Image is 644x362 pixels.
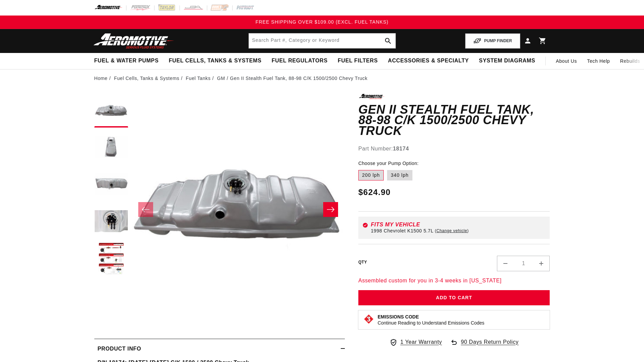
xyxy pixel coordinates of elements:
summary: Fuel Filters [333,53,383,69]
a: About Us [551,53,582,69]
button: Load image 5 in gallery view [94,242,128,276]
span: Fuel Cells, Tanks & Systems [169,57,261,64]
span: About Us [556,58,577,64]
a: 90 Days Return Policy [450,338,519,353]
h2: Product Info [98,344,141,353]
span: Tech Help [587,57,610,65]
summary: Accessories & Specialty [383,53,474,69]
span: 1 Year Warranty [400,338,442,346]
button: Load image 1 in gallery view [94,94,128,128]
input: Search by Part Number, Category or Keyword [249,33,396,48]
button: Slide left [138,202,153,217]
span: Rebuilds [620,57,640,65]
img: Aeromotive [92,33,176,49]
a: Home [94,75,108,82]
h1: Gen II Stealth Fuel Tank, 88-98 C/K 1500/2500 Chevy Truck [358,104,550,136]
button: Emissions CodeContinue Reading to Understand Emissions Codes [378,314,484,326]
nav: breadcrumbs [94,75,550,82]
summary: Fuel & Water Pumps [89,53,164,69]
label: 340 lph [387,170,412,181]
span: 1998 Chevrolet K1500 5.7L [371,228,433,233]
div: Fits my vehicle [371,222,546,227]
div: Part Number: [358,144,550,153]
label: QTY [358,259,367,265]
span: Fuel Filters [338,57,378,64]
button: Slide right [323,202,338,217]
legend: Choose your Pump Option: [358,160,419,167]
span: Fuel Regulators [271,57,327,64]
summary: Product Info [94,339,345,359]
a: Change vehicle [435,228,469,233]
summary: System Diagrams [474,53,540,69]
span: $624.90 [358,186,391,198]
a: 1 Year Warranty [389,338,442,346]
span: 90 Days Return Policy [461,338,519,353]
strong: Emissions Code [378,314,419,319]
summary: Fuel Cells, Tanks & Systems [164,53,266,69]
span: Fuel & Water Pumps [94,57,159,64]
media-gallery: Gallery Viewer [94,94,345,325]
button: PUMP FINDER [465,33,520,49]
strong: 18174 [393,146,409,151]
p: Assembled custom for you in 3-4 weeks in [US_STATE] [358,276,550,285]
a: GM [217,75,225,82]
li: Gen II Stealth Fuel Tank, 88-98 C/K 1500/2500 Chevy Truck [230,75,367,82]
button: Load image 2 in gallery view [94,131,128,165]
span: System Diagrams [479,57,535,64]
button: Load image 3 in gallery view [94,168,128,202]
a: Fuel Tanks [186,75,211,82]
span: FREE SHIPPING OVER $109.00 (EXCL. FUEL TANKS) [256,19,388,25]
button: search button [381,33,396,48]
label: 200 lph [358,170,384,181]
p: Continue Reading to Understand Emissions Codes [378,320,484,326]
button: Add to Cart [358,290,550,305]
span: Accessories & Specialty [388,57,469,64]
summary: Tech Help [582,53,615,69]
img: Emissions code [363,314,374,325]
li: Fuel Cells, Tanks & Systems [114,75,184,82]
summary: Fuel Regulators [266,53,332,69]
button: Load image 4 in gallery view [94,205,128,239]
